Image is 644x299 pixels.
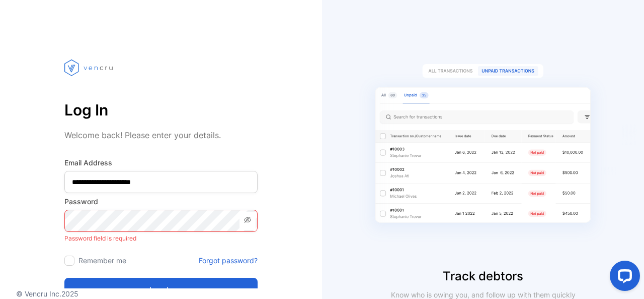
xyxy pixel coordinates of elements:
p: Password field is required [64,232,258,245]
img: slider image [357,40,609,267]
p: Log In [64,98,258,122]
label: Password [64,196,258,207]
a: Forgot password? [199,255,258,266]
label: Email Address [64,157,258,168]
label: Remember me [78,256,126,265]
iframe: LiveChat chat widget [602,257,644,299]
img: vencru logo [64,40,115,95]
p: Track debtors [322,267,644,285]
p: Welcome back! Please enter your details. [64,129,258,141]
